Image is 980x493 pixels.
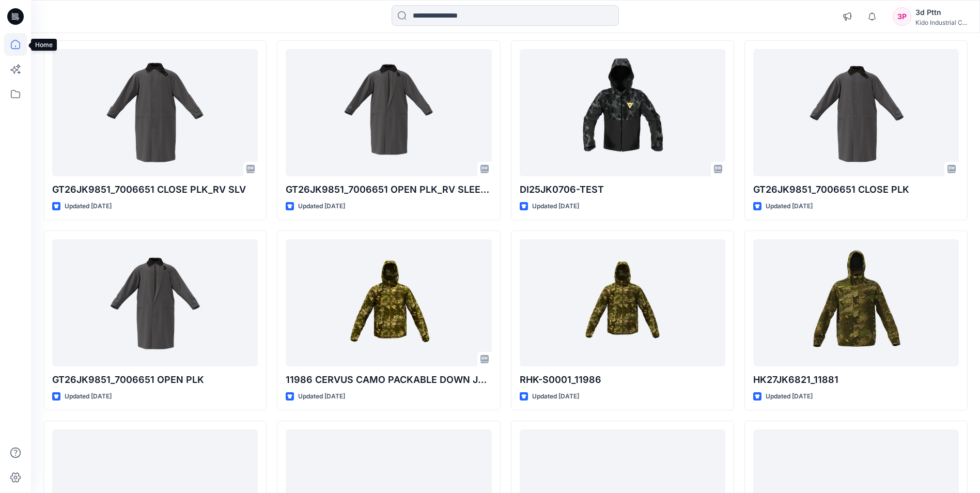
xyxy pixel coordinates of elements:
[52,49,258,176] a: GT26JK9851_7006651 CLOSE PLK_RV SLV
[52,373,258,387] p: GT26JK9851_7006651 OPEN PLK
[298,391,345,402] p: Updated [DATE]
[286,182,491,197] p: GT26JK9851_7006651 OPEN PLK_RV SLEEVE
[520,373,725,387] p: RHK-S0001_11986
[286,239,491,366] a: 11986 CERVUS CAMO PACKABLE DOWN JKT_RV
[298,201,345,212] p: Updated [DATE]
[753,373,959,387] p: HK27JK6821_11881
[286,49,491,176] a: GT26JK9851_7006651 OPEN PLK_RV SLEEVE
[753,239,959,366] a: HK27JK6821_11881
[915,19,967,26] div: Kido Industrial C...
[753,182,959,197] p: GT26JK9851_7006651 CLOSE PLK
[286,373,491,387] p: 11986 CERVUS CAMO PACKABLE DOWN JKT_RV
[520,182,725,197] p: DI25JK0706-TEST
[65,391,112,402] p: Updated [DATE]
[52,239,258,366] a: GT26JK9851_7006651 OPEN PLK
[520,239,725,366] a: RHK-S0001_11986
[520,49,725,176] a: DI25JK0706-TEST
[915,6,967,19] div: 3d Pttn
[753,49,959,176] a: GT26JK9851_7006651 CLOSE PLK
[893,7,911,26] div: 3P
[766,201,813,212] p: Updated [DATE]
[532,391,579,402] p: Updated [DATE]
[65,201,112,212] p: Updated [DATE]
[766,391,813,402] p: Updated [DATE]
[52,182,258,197] p: GT26JK9851_7006651 CLOSE PLK_RV SLV
[532,201,579,212] p: Updated [DATE]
